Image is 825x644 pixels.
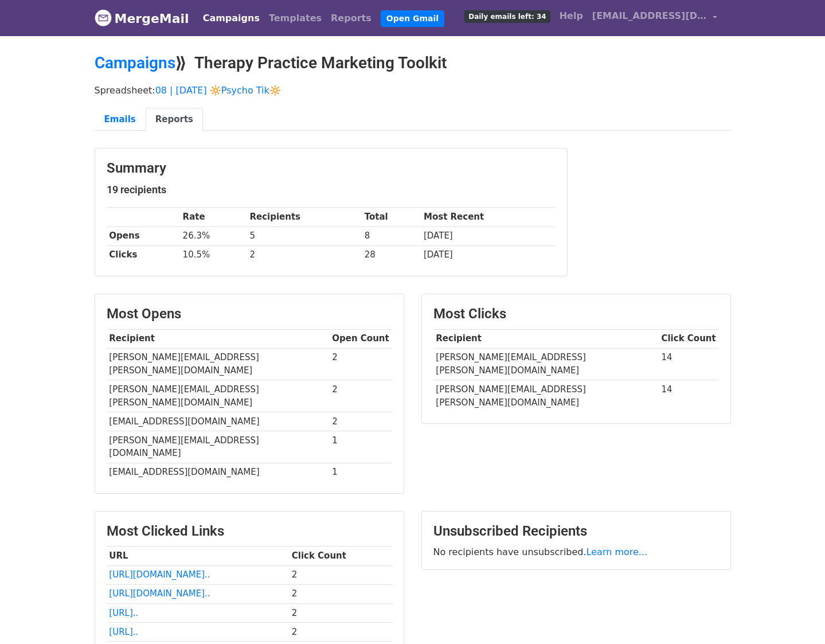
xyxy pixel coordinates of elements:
td: [EMAIL_ADDRESS][DOMAIN_NAME] [107,412,330,431]
th: Recipients [247,208,362,227]
a: Reports [326,7,376,30]
td: 26.3% [180,227,247,245]
img: MergeMail logo [95,9,112,26]
td: [PERSON_NAME][EMAIL_ADDRESS][PERSON_NAME][DOMAIN_NAME] [107,348,330,380]
th: Recipient [433,329,659,348]
td: 28 [362,245,421,264]
a: [URL].. [109,608,138,618]
td: 5 [247,227,362,245]
p: Spreadsheet: [95,84,731,96]
a: [URL].. [109,627,138,637]
th: Clicks [107,245,180,264]
td: 2 [289,584,392,603]
td: [DATE] [421,227,555,245]
h3: Most Opens [107,306,392,322]
th: Click Count [659,329,719,348]
a: [EMAIL_ADDRESS][DOMAIN_NAME] [588,5,722,32]
td: 2 [247,245,362,264]
h5: 19 recipients [107,184,556,196]
td: [EMAIL_ADDRESS][DOMAIN_NAME] [107,463,330,482]
h3: Unsubscribed Recipients [433,523,719,540]
a: Campaigns [198,7,264,30]
p: No recipients have unsubscribed. [433,546,719,558]
th: Total [362,208,421,227]
span: Daily emails left: 34 [464,10,550,23]
td: 2 [330,380,392,412]
td: [PERSON_NAME][EMAIL_ADDRESS][PERSON_NAME][DOMAIN_NAME] [433,348,659,380]
a: [URL][DOMAIN_NAME].. [109,569,210,580]
th: Open Count [330,329,392,348]
a: 08 | [DATE] 🔆Psycho Tik🔆 [155,85,281,96]
a: Emails [95,108,146,131]
h3: Most Clicked Links [107,523,392,540]
a: Open Gmail [381,10,444,27]
span: [EMAIL_ADDRESS][DOMAIN_NAME] [592,9,707,23]
td: 2 [289,565,392,584]
th: Most Recent [421,208,555,227]
a: Campaigns [95,53,175,72]
h3: Most Clicks [433,306,719,322]
td: [PERSON_NAME][EMAIL_ADDRESS][PERSON_NAME][DOMAIN_NAME] [433,380,659,412]
a: Templates [264,7,326,30]
th: URL [107,547,289,565]
td: [DATE] [421,245,555,264]
a: Help [555,5,588,28]
a: MergeMail [95,6,189,30]
th: Rate [180,208,247,227]
td: 8 [362,227,421,245]
a: Reports [146,108,203,131]
h3: Summary [107,160,556,177]
td: 2 [330,348,392,380]
td: [PERSON_NAME][EMAIL_ADDRESS][DOMAIN_NAME] [107,431,330,463]
td: 14 [659,348,719,380]
td: 1 [330,431,392,463]
td: 2 [330,412,392,431]
a: Learn more... [587,547,648,557]
th: Click Count [289,547,392,565]
a: Daily emails left: 34 [460,5,554,28]
td: 2 [289,622,392,641]
th: Recipient [107,329,330,348]
h2: ⟫ Therapy Practice Marketing Toolkit [95,53,731,73]
td: 1 [330,463,392,482]
iframe: Chat Widget [768,589,825,644]
th: Opens [107,227,180,245]
td: [PERSON_NAME][EMAIL_ADDRESS][PERSON_NAME][DOMAIN_NAME] [107,380,330,412]
a: [URL][DOMAIN_NAME].. [109,588,210,599]
td: 14 [659,380,719,412]
td: 10.5% [180,245,247,264]
td: 2 [289,603,392,622]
